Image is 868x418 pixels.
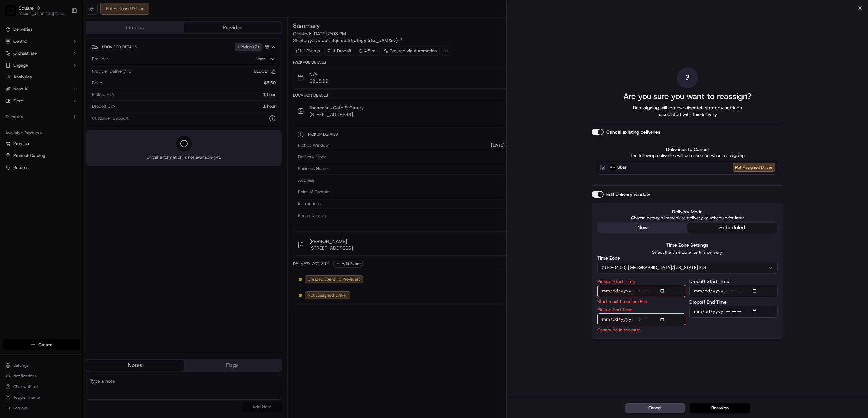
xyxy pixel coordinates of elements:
img: Nash [7,7,20,20]
div: We're available if you need us! [23,70,84,76]
p: Choose between immediate delivery or schedule for later [597,215,778,221]
label: Dropoff Start Time [689,279,729,284]
p: Cannot be in the past [597,327,640,333]
input: Got a question? Start typing here... [17,43,120,50]
div: 📗 [7,97,12,103]
span: Reassigning will remove dispatch strategy settings associated with this delivery [624,104,751,118]
label: Pickup Start Time [597,279,635,284]
label: Pickup End Time [597,307,633,312]
label: Delivery Mode [597,209,778,215]
p: The following deliveries will be cancelled when reassigning [597,153,778,159]
span: Knowledge Base [13,97,51,103]
label: Cancel existing deliveries [606,129,660,135]
a: 💻API Documentation [54,94,109,106]
label: Time Zone Settings [666,242,708,248]
h2: Are you sure you want to reassign? [623,91,751,102]
a: 📗Knowledge Base [4,94,54,106]
img: 1736555255976-a54dd68f-1ca7-489b-9aae-adbdc363a1c4 [7,64,19,76]
a: Powered byPylon [47,113,80,118]
button: now [598,223,687,233]
button: Reassign [690,403,750,413]
span: Pylon [66,113,80,118]
p: Start must be before End [597,298,647,305]
label: Edit delivery window [606,191,650,198]
label: Dropoff End Time [689,300,727,304]
button: Cancel [625,403,685,413]
p: Welcome 👋 [7,27,121,38]
p: Select the time zone for this delivery [597,250,778,255]
div: ? [677,67,698,88]
button: scheduled [687,223,777,233]
div: Start new chat [23,64,109,70]
button: Start new chat [113,66,121,74]
img: Uber [609,164,616,171]
span: Uber [617,164,627,171]
span: API Documentation [63,97,107,103]
div: 💻 [56,97,62,103]
label: Deliveries to Cancel [597,146,778,153]
label: Time Zone [597,256,620,260]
